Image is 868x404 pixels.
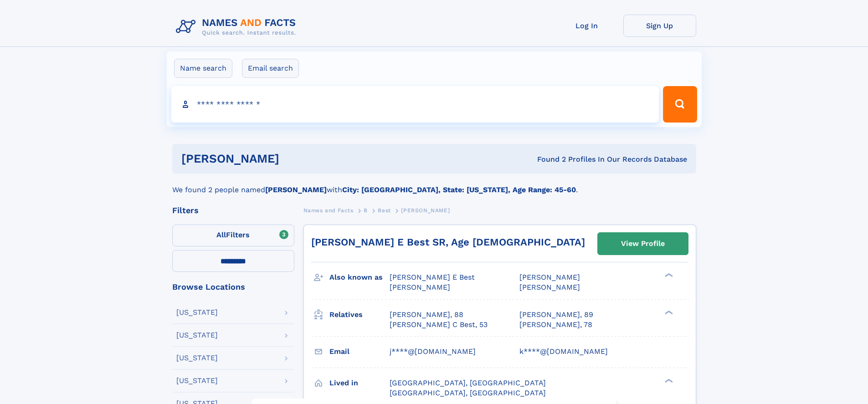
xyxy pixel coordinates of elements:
[390,283,450,291] span: [PERSON_NAME]
[216,230,226,239] span: All
[663,272,673,278] div: ❯
[329,375,390,391] h3: Lived in
[378,207,390,214] span: Best
[519,320,592,330] a: [PERSON_NAME], 78
[550,15,623,37] a: Log In
[519,283,580,291] span: [PERSON_NAME]
[598,233,688,255] a: View Profile
[663,86,697,123] button: Search Button
[390,389,546,397] span: [GEOGRAPHIC_DATA], [GEOGRAPHIC_DATA]
[242,59,299,78] label: Email search
[390,320,488,330] a: [PERSON_NAME] C Best, 53
[378,205,390,216] a: Best
[176,377,218,384] div: [US_STATE]
[519,273,580,281] span: [PERSON_NAME]
[172,283,294,291] div: Browse Locations
[174,59,232,78] label: Name search
[172,206,294,215] div: Filters
[311,236,585,248] a: [PERSON_NAME] E Best SR, Age [DEMOGRAPHIC_DATA]
[408,154,687,164] div: Found 2 Profiles In Our Records Database
[364,207,368,214] span: B
[663,309,673,315] div: ❯
[329,307,390,322] h3: Relatives
[176,332,218,339] div: [US_STATE]
[329,270,390,285] h3: Also known as
[390,310,463,320] a: [PERSON_NAME], 88
[401,207,450,214] span: [PERSON_NAME]
[342,185,576,194] b: City: [GEOGRAPHIC_DATA], State: [US_STATE], Age Range: 45-60
[176,354,218,362] div: [US_STATE]
[181,153,408,164] h1: [PERSON_NAME]
[621,233,665,254] div: View Profile
[663,378,673,384] div: ❯
[265,185,327,194] b: [PERSON_NAME]
[172,174,696,195] div: We found 2 people named with .
[623,15,696,37] a: Sign Up
[303,205,354,216] a: Names and Facts
[171,86,659,123] input: search input
[172,15,303,39] img: Logo Names and Facts
[176,309,218,316] div: [US_STATE]
[364,205,368,216] a: B
[329,344,390,359] h3: Email
[390,378,546,387] span: [GEOGRAPHIC_DATA], [GEOGRAPHIC_DATA]
[172,225,294,246] label: Filters
[519,310,593,320] a: [PERSON_NAME], 89
[390,273,475,281] span: [PERSON_NAME] E Best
